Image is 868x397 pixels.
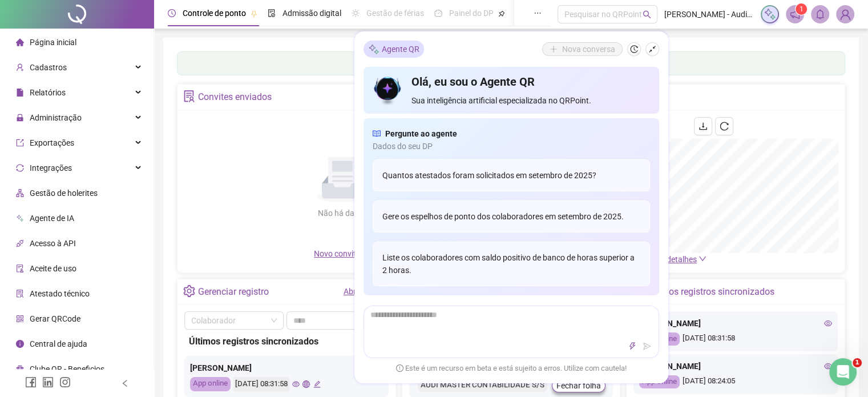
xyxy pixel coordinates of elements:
span: eye [292,380,300,388]
span: Dados do seu DP [373,140,650,153]
img: sparkle-icon.fc2bf0ac1784a2077858766a79e2daf3.svg [764,8,776,21]
span: setting [183,285,195,297]
h4: Olá, eu sou o Agente QR [411,74,649,90]
img: 82835 [837,6,854,23]
span: Central de ajuda [30,339,87,348]
div: [DATE] 08:31:58 [233,377,289,391]
span: pushpin [498,10,505,17]
span: Página inicial [30,38,76,47]
div: [PERSON_NAME] [190,362,383,374]
span: lock [16,114,24,122]
span: gift [16,365,24,373]
span: Acesso à API [30,239,76,248]
img: sparkle-icon.fc2bf0ac1784a2077858766a79e2daf3.svg [368,43,380,55]
span: Aceite de uso [30,264,76,273]
span: dashboard [434,9,442,17]
span: search [643,10,651,19]
span: sync [16,164,24,172]
div: [DATE] 08:31:58 [639,332,832,346]
div: Últimos registros sincronizados [189,334,384,348]
div: Gerenciar registro [198,282,269,302]
div: [PERSON_NAME] [639,360,832,372]
span: Ver detalhes [653,255,697,264]
span: thunderbolt [628,342,636,350]
span: global [302,380,310,388]
span: 1 [853,358,862,367]
span: Agente de IA [30,214,74,223]
span: clock-circle [168,9,176,17]
div: [PERSON_NAME] [639,317,832,330]
span: Integrações [30,163,72,173]
span: 1 [800,5,804,13]
span: Este é um recurso em beta e está sujeito a erros. Utilize com cautela! [396,363,627,374]
button: Fechar folha [552,379,605,392]
span: Gestão de férias [366,9,424,18]
span: qrcode [16,315,24,323]
span: Fechar folha [556,379,601,392]
span: ellipsis [534,9,542,17]
span: audit [16,264,24,272]
div: Não há dados [290,207,395,219]
span: Pergunte ao agente [385,127,457,140]
a: Abrir registro [344,287,390,296]
span: read [373,127,381,140]
span: linkedin [42,376,54,388]
span: solution [183,90,195,102]
span: Exportações [30,138,74,147]
span: sun [352,9,360,17]
div: [DATE] 08:24:05 [639,375,832,388]
span: solution [16,290,24,298]
span: [PERSON_NAME] - Audi Master Contabilidade [664,8,754,21]
button: thunderbolt [625,339,639,353]
div: AUDI MASTER CONTABILIDADE S/S [418,379,547,392]
span: Cadastros [30,63,67,72]
button: send [640,339,654,353]
span: eye [824,319,832,327]
span: file-done [268,9,276,17]
span: api [16,239,24,247]
span: instagram [59,376,71,388]
span: Relatórios [30,88,66,97]
div: Liste os colaboradores com saldo positivo de banco de horas superior a 2 horas. [373,242,650,286]
span: exclamation-circle [396,364,403,371]
span: notification [790,9,800,19]
a: Ver detalhes down [653,255,706,264]
span: home [16,38,24,46]
div: Agente QR [364,41,424,58]
span: Gestão de holerites [30,189,98,198]
iframe: Intercom live chat [829,358,857,386]
span: Novo convite [314,249,371,258]
span: Sua inteligência artificial especializada no QRPoint. [411,94,649,107]
span: pushpin [251,10,257,17]
div: Quantos atestados foram solicitados em setembro de 2025? [373,159,650,191]
span: user-add [16,63,24,71]
span: Gerar QRCode [30,314,80,323]
span: history [630,45,638,53]
span: Clube QR - Beneficios [30,364,104,374]
span: Atestado técnico [30,289,90,298]
span: left [121,379,129,387]
span: Admissão digital [282,9,341,18]
sup: 1 [796,3,807,15]
span: Administração [30,113,82,122]
div: Últimos registros sincronizados [648,282,774,302]
span: shrink [648,45,656,53]
div: App online [190,377,231,391]
span: down [699,255,706,263]
span: bell [815,9,825,19]
span: download [699,122,708,131]
span: info-circle [16,340,24,348]
span: export [16,139,24,147]
div: Gere os espelhos de ponto dos colaboradores em setembro de 2025. [373,200,650,232]
span: file [16,89,24,97]
span: apartment [16,189,24,197]
span: Controle de ponto [183,9,246,18]
span: edit [313,380,321,388]
span: reload [720,122,729,131]
span: facebook [25,376,37,388]
button: Nova conversa [542,42,623,56]
div: Convites enviados [198,87,272,107]
img: icon [373,74,403,107]
span: Painel do DP [449,9,494,18]
span: eye [824,362,832,370]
